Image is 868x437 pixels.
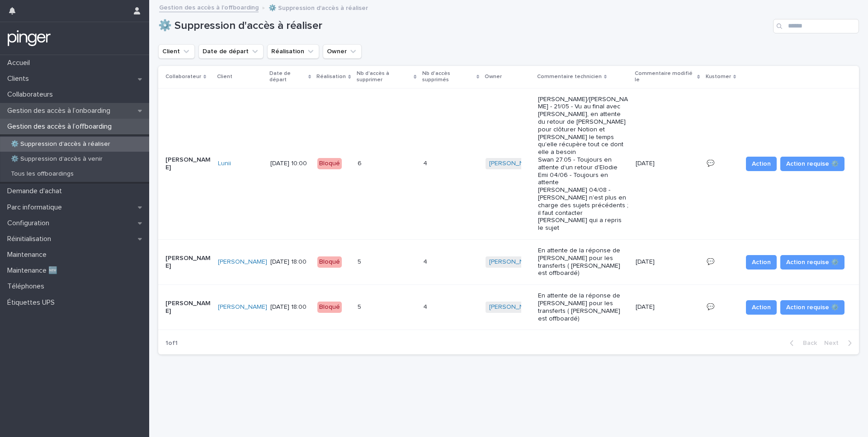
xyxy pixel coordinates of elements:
button: Action requise ⚙️ [780,157,844,171]
button: Next [821,339,859,347]
a: 💬 [707,160,714,167]
p: 4 [423,302,429,311]
p: Accueil [4,59,37,67]
p: Parc informatique [4,203,69,212]
span: Action [752,159,771,168]
p: Nb d'accès supprimés [422,69,474,85]
img: mTgBEunGTSyRkCgitkcU [7,29,51,47]
p: Configuration [4,219,57,228]
a: [PERSON_NAME] [489,160,538,167]
p: Réalisation [316,72,346,82]
span: Next [824,340,844,346]
p: [PERSON_NAME] [165,255,211,270]
a: Gestion des accès à l’offboarding [159,2,259,12]
a: [PERSON_NAME] [218,258,267,266]
a: [PERSON_NAME] [489,258,538,266]
p: [DATE] 10:00 [270,160,310,167]
p: [PERSON_NAME] [165,156,211,172]
p: Gestion des accès à l’offboarding [4,122,119,131]
p: [DATE] [636,160,681,167]
a: 💬 [707,259,714,265]
p: Réinitialisation [4,235,58,243]
span: Action [752,303,771,312]
button: Owner [323,44,362,59]
button: Réalisation [267,44,319,59]
p: ⚙️ Suppression d'accès à réaliser [4,140,118,148]
span: Back [797,340,817,346]
p: Commentaire technicien [537,72,602,82]
p: 4 [423,158,429,167]
button: Action [746,157,777,171]
p: Demande d'achat [4,187,69,195]
p: [DATE] 18:00 [270,303,310,311]
button: Action requise ⚙️ [780,255,844,270]
p: Date de départ [269,69,306,85]
p: [DATE] [636,258,681,266]
div: Bloqué [317,158,342,169]
a: [PERSON_NAME] [218,303,267,311]
p: Collaborateur [165,72,201,82]
button: Date de départ [198,44,264,59]
button: Action [746,300,777,315]
span: Action requise ⚙️ [786,303,839,312]
tr: [PERSON_NAME][PERSON_NAME] [DATE] 18:00Bloqué55 44 [PERSON_NAME] En attente de la réponse de [PER... [158,239,859,284]
p: [DATE] [636,303,681,311]
p: ⚙️ Suppression d'accès à venir [4,155,110,163]
a: Lunii [218,160,231,167]
p: 4 [423,256,429,266]
p: 5 [358,256,363,266]
span: Action [752,258,771,267]
p: En attente de la réponse de [PERSON_NAME] pour les transferts ( [PERSON_NAME] est offboardé) [538,292,628,322]
p: En attente de la réponse de [PERSON_NAME] pour les transferts ( [PERSON_NAME] est offboardé) [538,247,628,277]
p: Téléphones [4,282,52,291]
p: Maintenance 🆕 [4,266,65,275]
a: 💬 [707,304,714,310]
tr: [PERSON_NAME][PERSON_NAME] [DATE] 18:00Bloqué55 44 [PERSON_NAME] En attente de la réponse de [PER... [158,285,859,330]
p: [PERSON_NAME] [165,300,211,315]
p: 1 of 1 [158,332,185,354]
button: Action requise ⚙️ [780,300,844,315]
p: Gestion des accès à l’onboarding [4,107,118,115]
div: Bloqué [317,302,342,313]
p: Kustomer [706,72,731,82]
h1: ⚙️ Suppression d'accès à réaliser [158,19,769,33]
tr: [PERSON_NAME]Lunii [DATE] 10:00Bloqué66 44 [PERSON_NAME] [PERSON_NAME]/[PERSON_NAME] - 21/05 - Vu... [158,88,859,239]
button: Client [158,44,195,59]
p: 5 [358,302,363,311]
p: ⚙️ Suppression d'accès à réaliser [269,2,368,12]
p: Maintenance [4,251,54,259]
input: Search [773,19,859,33]
div: Bloqué [317,256,342,268]
p: Collaborateurs [4,90,60,99]
p: Clients [4,74,36,83]
span: Action requise ⚙️ [786,258,839,267]
p: 6 [358,158,363,167]
p: Nb d'accès à supprimer [357,69,412,85]
p: Commentaire modifié le [635,69,695,85]
button: Back [783,339,821,347]
button: Action [746,255,777,270]
p: Tous les offboardings [4,170,81,178]
a: [PERSON_NAME] [489,303,538,311]
p: Étiquettes UPS [4,298,62,307]
p: [PERSON_NAME]/[PERSON_NAME] - 21/05 - Vu au final avec [PERSON_NAME], en attente du retour de [PE... [538,96,628,232]
span: Action requise ⚙️ [786,159,839,168]
p: [DATE] 18:00 [270,258,310,266]
p: Owner [485,72,502,82]
p: Client [217,72,232,82]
